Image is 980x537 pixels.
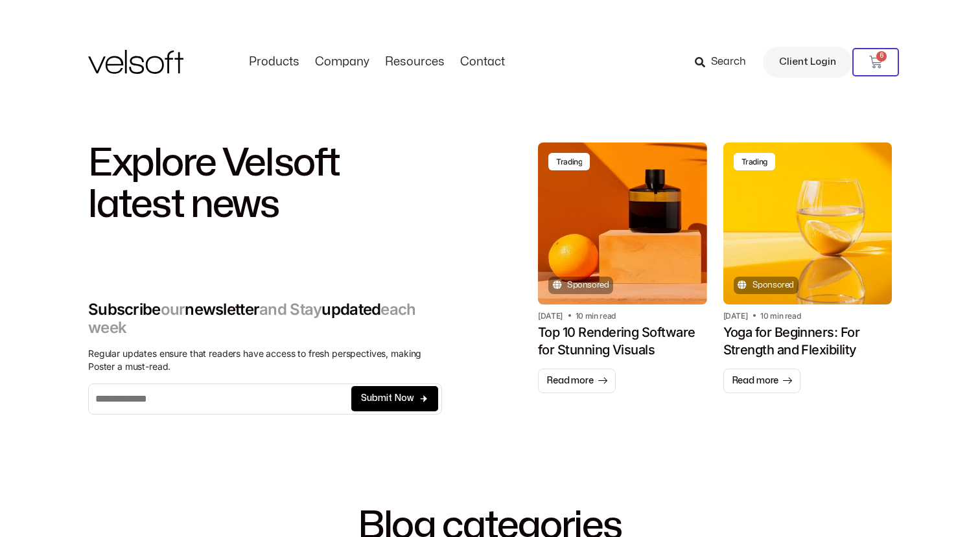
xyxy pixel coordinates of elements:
[711,54,746,71] span: Search
[763,47,852,78] a: Client Login
[377,55,452,69] a: ResourcesMenu Toggle
[732,374,779,387] span: Read more
[88,301,442,337] h2: Subscribe newsletter updated
[723,369,801,393] a: Read more
[351,386,438,411] button: Submit Now
[307,55,377,69] a: CompanyMenu Toggle
[760,311,800,321] h2: 10 min read
[259,300,321,319] span: and Stay
[852,48,899,76] a: 6
[741,157,767,166] div: Trading
[538,311,563,321] h2: [DATE]
[576,311,616,321] h2: 10 min read
[538,324,707,359] h1: Top 10 Rendering Software for Stunning Visuals
[695,51,755,73] a: Search
[723,311,748,321] h2: [DATE]
[556,157,582,166] div: Trading
[452,55,513,69] a: ContactMenu Toggle
[88,50,183,74] img: Velsoft Training Materials
[241,55,513,69] nav: Menu
[241,55,307,69] a: ProductsMenu Toggle
[779,54,836,71] span: Client Login
[88,347,442,373] div: Regular updates ensure that readers have access to fresh perspectives, making Poster a must-read.
[161,300,185,319] span: our
[88,300,416,337] span: each week
[876,51,887,62] span: 6
[88,143,442,225] h2: Explore Velsoft latest news
[723,324,892,359] h1: Yoga for Beginners: For Strength and Flexibility
[538,369,616,393] a: Read more
[546,374,594,387] span: Read more
[564,277,609,294] span: Sponsored
[749,277,794,294] span: Sponsored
